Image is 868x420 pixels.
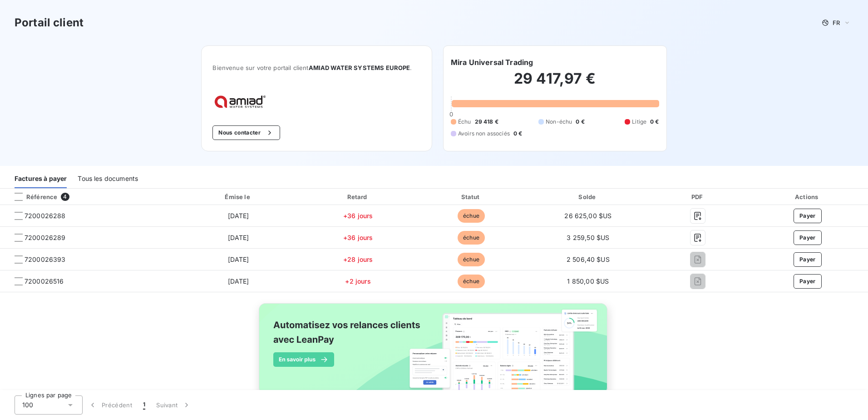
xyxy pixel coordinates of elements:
[15,15,84,31] h3: Portail client
[15,169,67,188] div: Factures à payer
[451,57,533,68] h6: Mira Universal Trading
[345,277,370,285] span: +2 jours
[22,400,33,410] span: 100
[833,19,840,26] span: FR
[567,277,609,285] span: 1 850,00 $US
[417,192,525,201] div: Statut
[632,118,646,126] span: Litige
[343,234,373,241] span: +36 jours
[529,192,647,201] div: Solde
[7,193,57,201] div: Référence
[25,211,66,220] span: 7200026288
[302,192,413,201] div: Retard
[458,118,471,126] span: Échu
[451,70,659,97] h2: 29 417,97 €
[151,395,197,415] button: Suivant
[567,234,609,241] span: 3 259,50 $US
[567,255,610,263] span: 2 506,40 $US
[449,110,453,118] span: 0
[228,255,249,263] span: [DATE]
[794,252,822,267] button: Payer
[564,212,612,220] span: 26 625,00 $US
[212,93,271,111] img: Company logo
[458,253,485,266] span: échue
[458,209,485,223] span: échue
[794,209,822,223] button: Payer
[651,192,745,201] div: PDF
[25,277,64,286] span: 7200026516
[228,234,249,241] span: [DATE]
[576,118,584,126] span: 0 €
[251,298,617,410] img: banner
[228,212,249,220] span: [DATE]
[749,192,866,201] div: Actions
[83,395,138,415] button: Précédent
[343,212,373,220] span: +36 jours
[794,274,822,289] button: Payer
[143,400,145,410] span: 1
[458,275,485,288] span: échue
[475,118,498,126] span: 29 418 €
[794,230,822,245] button: Payer
[458,231,485,245] span: échue
[546,118,572,126] span: Non-échu
[78,169,138,188] div: Tous les documents
[309,64,410,71] span: AMIAD WATER SYSTEMS EUROPE
[458,130,510,138] span: Avoirs non associés
[178,192,299,201] div: Émise le
[138,395,151,415] button: 1
[212,64,421,71] span: Bienvenue sur votre portail client .
[212,125,280,140] button: Nous contacter
[61,193,69,201] span: 4
[650,118,659,126] span: 0 €
[25,255,66,264] span: 7200026393
[25,233,66,242] span: 7200026289
[228,277,249,285] span: [DATE]
[513,130,522,138] span: 0 €
[343,255,373,263] span: +28 jours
